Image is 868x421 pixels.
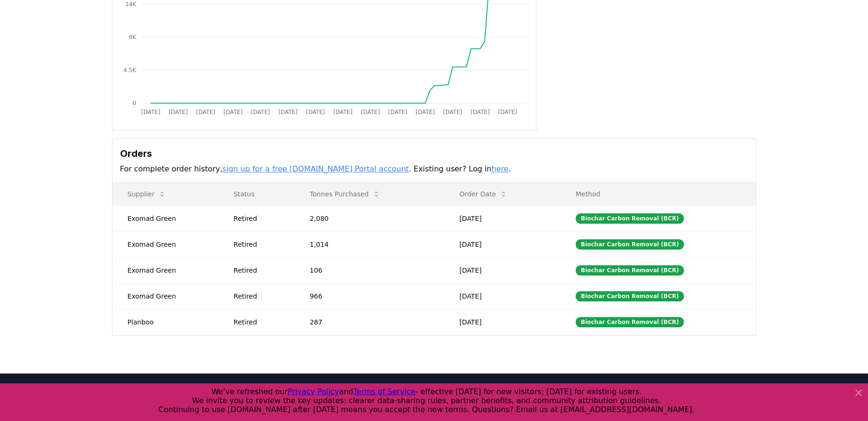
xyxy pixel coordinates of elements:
td: [DATE] [444,283,560,309]
td: 966 [295,283,445,309]
tspan: [DATE] [360,109,380,115]
td: 2,080 [295,205,445,231]
td: 287 [295,309,445,335]
td: Exomad Green [113,205,219,231]
tspan: [DATE] [388,109,407,115]
tspan: [DATE] [471,109,490,115]
tspan: [DATE] [333,109,352,115]
tspan: 0 [132,100,136,106]
div: Retired [234,291,287,301]
td: Exomad Green [113,231,219,257]
div: Biochar Carbon Removal (BCR) [576,239,684,250]
tspan: [DATE] [443,109,462,115]
div: Biochar Carbon Removal (BCR) [576,317,684,327]
td: 1,014 [295,231,445,257]
tspan: [DATE] [415,109,435,115]
td: Exomad Green [113,257,219,283]
div: Retired [234,240,287,249]
a: here [491,164,508,173]
div: Retired [234,317,287,327]
tspan: [DATE] [223,109,243,115]
tspan: 4.5K [123,67,137,73]
td: Exomad Green [113,283,219,309]
td: 106 [295,257,445,283]
button: Supplier [120,185,174,203]
td: [DATE] [444,205,560,231]
p: For complete order history, . Existing user? Log in . [120,163,748,175]
tspan: [DATE] [278,109,298,115]
div: Retired [234,266,287,275]
tspan: 9K [129,34,137,40]
tspan: [DATE] [196,109,215,115]
p: Method [568,189,748,199]
tspan: 14K [125,1,136,8]
td: [DATE] [444,231,560,257]
td: Planboo [113,309,219,335]
a: sign up for a free [DOMAIN_NAME] Portal account [222,164,409,173]
button: Order Date [452,185,515,203]
tspan: [DATE] [168,109,187,115]
tspan: [DATE] [306,109,325,115]
tspan: [DATE] [498,109,517,115]
tspan: [DATE] [251,109,270,115]
td: [DATE] [444,309,560,335]
td: [DATE] [444,257,560,283]
div: Biochar Carbon Removal (BCR) [576,213,684,224]
button: Tonnes Purchased [302,185,388,203]
h3: Orders [120,146,748,161]
div: Biochar Carbon Removal (BCR) [576,291,684,301]
div: Retired [234,214,287,223]
div: Biochar Carbon Removal (BCR) [576,265,684,275]
p: Status [226,189,287,199]
tspan: [DATE] [141,109,160,115]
